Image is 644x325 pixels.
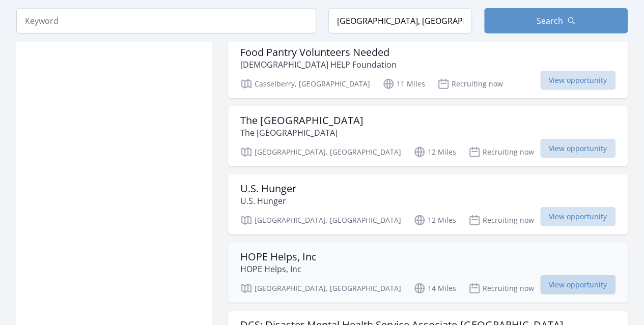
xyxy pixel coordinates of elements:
p: Casselberry, [GEOGRAPHIC_DATA] [240,78,370,90]
span: View opportunity [540,139,615,158]
a: Food Pantry Volunteers Needed [DEMOGRAPHIC_DATA] HELP Foundation Casselberry, [GEOGRAPHIC_DATA] 1... [228,38,628,98]
input: Keyword [16,8,316,34]
p: [GEOGRAPHIC_DATA], [GEOGRAPHIC_DATA] [240,282,401,294]
p: Recruiting now [468,282,534,294]
span: View opportunity [540,275,615,294]
p: [DEMOGRAPHIC_DATA] HELP Foundation [240,58,397,71]
p: Recruiting now [437,78,503,90]
p: Recruiting now [468,146,534,158]
p: [GEOGRAPHIC_DATA], [GEOGRAPHIC_DATA] [240,214,401,226]
p: U.S. Hunger [240,195,296,207]
p: 11 Miles [382,78,425,90]
span: Search [537,15,563,27]
p: HOPE Helps, Inc [240,263,317,275]
p: 14 Miles [413,282,456,294]
h3: The [GEOGRAPHIC_DATA] [240,114,363,127]
h3: Food Pantry Volunteers Needed [240,46,397,58]
a: U.S. Hunger U.S. Hunger [GEOGRAPHIC_DATA], [GEOGRAPHIC_DATA] 12 Miles Recruiting now View opportu... [228,174,628,234]
h3: HOPE Helps, Inc [240,251,317,263]
span: View opportunity [540,207,615,226]
a: The [GEOGRAPHIC_DATA] The [GEOGRAPHIC_DATA] [GEOGRAPHIC_DATA], [GEOGRAPHIC_DATA] 12 Miles Recruit... [228,106,628,166]
a: HOPE Helps, Inc HOPE Helps, Inc [GEOGRAPHIC_DATA], [GEOGRAPHIC_DATA] 14 Miles Recruiting now View... [228,243,628,303]
p: 12 Miles [413,214,456,226]
p: The [GEOGRAPHIC_DATA] [240,127,363,139]
h3: U.S. Hunger [240,183,296,195]
button: Search [484,8,628,34]
p: Recruiting now [468,214,534,226]
input: Location [328,8,472,34]
p: [GEOGRAPHIC_DATA], [GEOGRAPHIC_DATA] [240,146,401,158]
span: View opportunity [540,71,615,90]
p: 12 Miles [413,146,456,158]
